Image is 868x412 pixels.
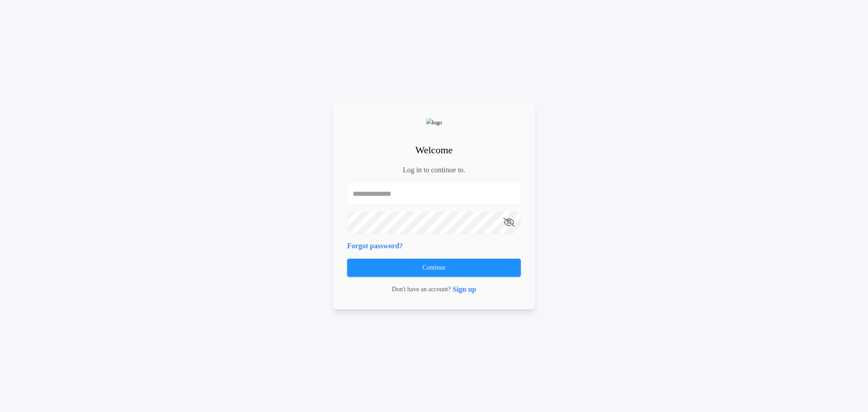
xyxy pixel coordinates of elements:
[403,165,465,175] p: Log in to continue to .
[392,285,451,294] p: Don't have an account?
[415,142,453,157] h2: Welcome
[453,284,476,295] button: Sign up
[426,118,442,127] img: logo
[347,241,403,251] button: Forgot password?
[347,259,521,277] button: Continue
